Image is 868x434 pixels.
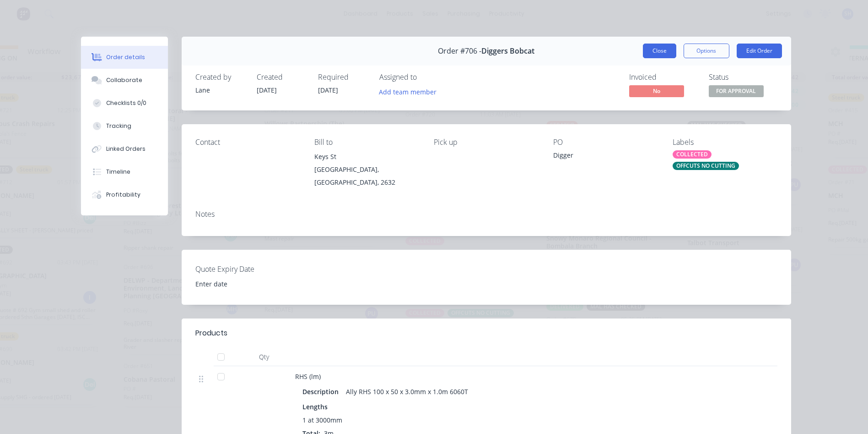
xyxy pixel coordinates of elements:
div: Profitability [106,191,140,199]
div: Digger [553,150,658,163]
span: [DATE] [257,86,277,94]
button: Profitability [81,183,168,206]
div: Order details [106,53,145,61]
div: Checklists 0/0 [106,99,146,107]
div: Created by [195,73,246,82]
span: Diggers Bobcat [481,47,534,55]
div: Assigned to [379,73,471,82]
div: Notes [195,210,777,219]
div: Keys St[GEOGRAPHIC_DATA], [GEOGRAPHIC_DATA], 2632 [314,150,419,189]
div: Linked Orders [106,145,146,153]
button: Timeline [81,160,168,183]
input: Enter date [189,277,303,291]
div: Created [257,73,307,82]
div: Required [318,73,368,82]
div: Pick up [434,138,539,147]
span: FOR APPROVAL [709,85,764,97]
div: Lane [195,85,246,95]
div: Contact [195,138,300,147]
button: Edit Order [737,44,782,58]
div: [GEOGRAPHIC_DATA], [GEOGRAPHIC_DATA], 2632 [314,163,419,189]
button: Order details [81,46,168,69]
button: FOR APPROVAL [709,85,764,99]
div: COLLECTED [673,150,712,159]
div: Qty [237,348,291,366]
label: Quote Expiry Date [195,264,310,275]
div: Labels [673,138,777,147]
button: Collaborate [81,69,168,92]
div: Products [195,328,227,339]
button: Close [643,44,676,58]
button: Checklists 0/0 [81,92,168,115]
span: Lengths [302,402,328,412]
div: Ally RHS 100 x 50 x 3.0mm x 1.0m 6060T [342,385,472,398]
span: RHS (lm) [295,372,321,381]
div: Bill to [314,138,419,147]
div: OFFCUTS NO CUTTING [673,162,739,170]
div: Timeline [106,168,130,176]
div: Invoiced [629,73,698,82]
div: Collaborate [106,76,142,84]
span: 1 at 3000mm [302,415,342,425]
span: No [629,85,684,97]
button: Options [684,44,729,58]
button: Linked Orders [81,137,168,160]
div: Tracking [106,122,131,130]
div: PO [553,138,658,147]
span: [DATE] [318,86,338,94]
span: Order #706 - [438,47,481,55]
div: Status [709,73,777,82]
button: Add team member [379,85,442,98]
button: Tracking [81,115,168,137]
div: Keys St [314,150,419,163]
div: Description [302,385,342,398]
button: Add team member [374,85,441,98]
